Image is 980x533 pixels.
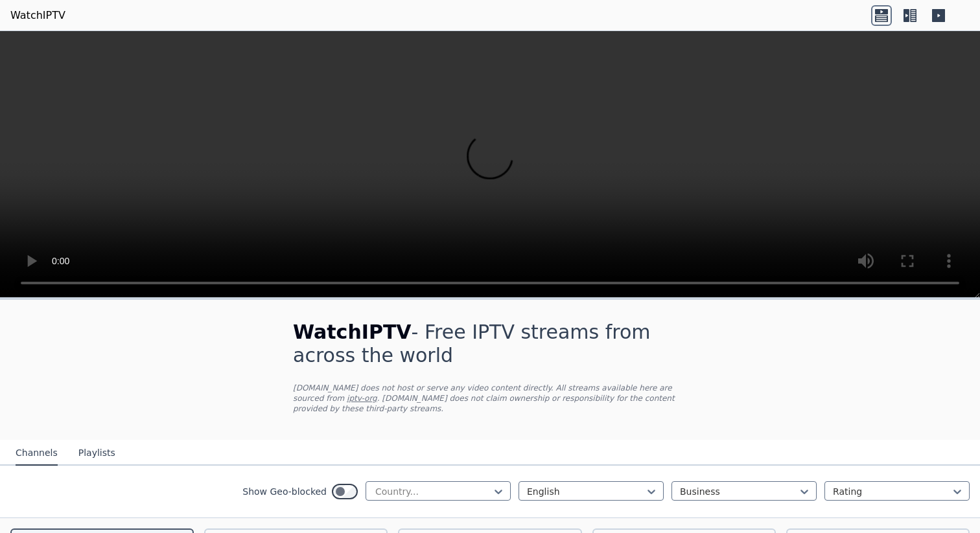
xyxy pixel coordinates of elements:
[78,441,115,466] button: Playlists
[293,321,412,343] span: WatchIPTV
[10,8,65,23] a: WatchIPTV
[16,441,58,466] button: Channels
[293,383,687,414] p: [DOMAIN_NAME] does not host or serve any video content directly. All streams available here are s...
[347,394,377,403] a: iptv-org
[242,485,327,498] label: Show Geo-blocked
[293,321,687,367] h1: - Free IPTV streams from across the world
